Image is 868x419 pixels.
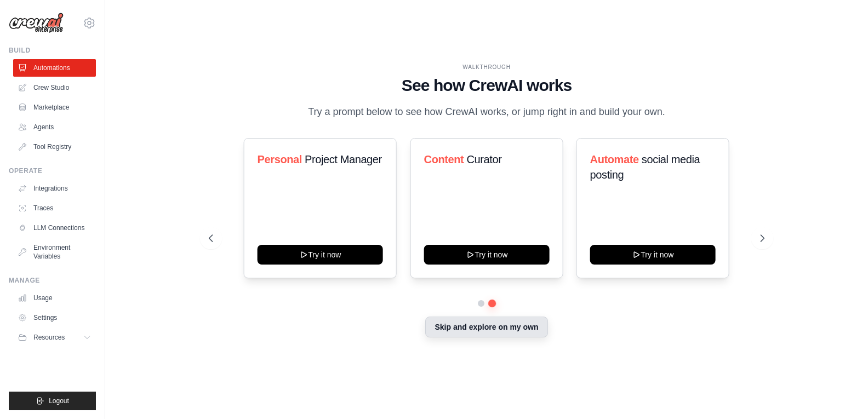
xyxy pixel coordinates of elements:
div: WALKTHROUGH [209,63,764,71]
span: Content [424,153,464,165]
span: Resources [33,333,65,342]
iframe: Chat Widget [813,366,868,419]
span: Automate [590,153,639,165]
button: Logout [9,392,96,410]
button: Try it now [424,245,549,265]
span: Personal [258,153,302,165]
a: Agents [13,118,96,136]
a: LLM Connections [13,219,96,237]
button: Skip and explore on my own [425,317,547,337]
a: Environment Variables [13,239,96,265]
a: Marketplace [13,99,96,116]
a: Usage [13,289,96,307]
a: Settings [13,309,96,326]
a: Traces [13,199,96,217]
span: Logout [49,397,69,405]
div: Build [9,46,96,55]
a: Crew Studio [13,79,96,96]
button: Resources [13,329,96,346]
p: Try a prompt below to see how CrewAI works, or jump right in and build your own. [302,104,671,120]
div: Operate [9,167,96,175]
img: Logo [9,13,64,33]
button: Try it now [258,245,383,265]
div: Manage [9,276,96,285]
a: Automations [13,59,96,77]
span: Curator [466,153,501,165]
span: Project Manager [305,153,382,165]
h1: See how CrewAI works [209,76,764,95]
button: Try it now [590,245,716,265]
a: Tool Registry [13,138,96,156]
a: Integrations [13,180,96,197]
span: social media posting [590,153,700,181]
